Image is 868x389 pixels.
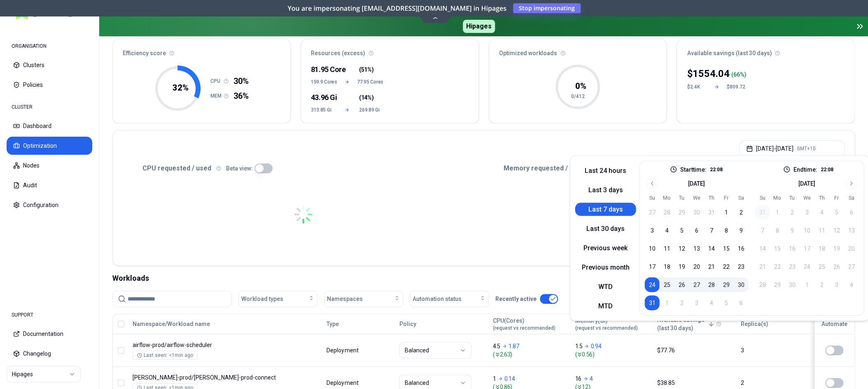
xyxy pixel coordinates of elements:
span: ( ) [359,93,373,102]
button: 10 [644,241,659,256]
th: Thursday [704,194,719,202]
th: Tuesday [784,194,799,202]
p: Recently active [495,295,537,303]
span: 269.89 Gi [359,107,383,113]
button: 1 [719,205,733,220]
p: 4 [590,375,593,383]
th: Monday [770,194,784,202]
div: $2.4K [687,84,707,90]
button: Last 3 days [575,183,636,196]
button: 15 [719,241,733,256]
button: 30 [689,205,704,220]
span: (request vs recommended) [493,325,555,331]
button: Clusters [7,56,92,74]
div: [DATE] [688,179,705,188]
button: 19 [674,259,689,274]
span: Namespaces [327,295,363,303]
div: Available savings (last 30 days) [677,39,854,62]
p: 66 [733,70,740,79]
div: SUPPORT [7,307,92,323]
div: Deployment [327,346,359,354]
span: 30% [233,75,249,87]
th: Friday [719,194,733,202]
button: 2 [733,205,748,220]
label: Start time: [680,167,706,172]
div: $77.76 [657,346,733,354]
button: Policies [7,76,92,94]
span: ( 2.63 ) [493,350,567,359]
button: Workload types [238,291,317,307]
div: Resources (excess) [301,39,478,62]
span: Hipages [463,20,495,33]
div: CPU(Cores) [493,317,555,331]
button: Namespaces [324,291,403,307]
button: CPU(Cores)(request vs recommended) [493,316,555,332]
div: $809.72 [726,84,746,90]
th: Thursday [814,194,829,202]
div: CPU requested / used [123,163,484,173]
button: 27 [689,277,704,292]
tspan: 0/412 [571,93,584,99]
div: Memory requested / used [484,163,845,173]
tspan: 0 % [575,81,586,91]
button: Previous week [575,241,636,254]
button: 16 [733,241,748,256]
tspan: 32 % [172,83,188,93]
div: $38.85 [657,379,733,387]
th: Sunday [755,194,770,202]
span: 313.85 Gi [311,107,335,113]
p: 1.87 [509,342,519,350]
button: 9 [733,223,748,238]
th: Wednesday [689,194,704,202]
th: Friday [829,194,844,202]
button: 11 [659,241,674,256]
button: 13 [689,241,704,256]
p: 0.14 [504,375,515,383]
span: Automation status [413,295,462,303]
button: 21 [704,259,719,274]
button: 6 [689,223,704,238]
button: MTD [575,299,636,312]
button: 26 [674,277,689,292]
span: ( ) [359,65,373,74]
label: End time: [793,167,817,172]
th: Saturday [844,194,859,202]
button: 31 [755,205,770,220]
span: Workload types [241,295,283,303]
button: Documentation [7,325,92,343]
p: 4.5 [493,342,500,350]
div: Memory(Gi) [575,317,637,331]
button: 29 [674,205,689,220]
div: Workloads [112,273,855,284]
span: 51% [361,65,372,74]
button: Go to previous month [646,178,658,189]
button: 3 [644,223,659,238]
div: Efficiency score [113,39,290,62]
span: 14% [361,93,372,102]
button: Changelog [7,345,92,363]
button: 4 [659,223,674,238]
p: 22:08 [709,166,722,173]
button: Configuration [7,196,92,214]
button: 18 [659,259,674,274]
button: Go to next month [845,178,857,189]
div: Policy [399,320,485,328]
th: Saturday [733,194,748,202]
button: Last 24 hours [575,164,636,177]
div: CLUSTER [7,99,92,115]
button: 20 [689,259,704,274]
button: 5 [674,223,689,238]
p: Beta view: [226,164,253,172]
button: Namespace/Workload name [133,316,210,332]
p: kafka-prod-connect [133,373,291,382]
div: Deployment [327,379,359,387]
button: 8 [719,223,733,238]
button: Last 30 days [575,222,636,235]
button: Audit [7,176,92,194]
h1: MEM [210,93,224,99]
button: 29 [719,277,733,292]
th: Sunday [644,194,659,202]
div: ORGANISATION [7,38,92,54]
div: 2 [741,379,806,387]
button: [DATE]-[DATE]GMT+10 [739,140,845,157]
